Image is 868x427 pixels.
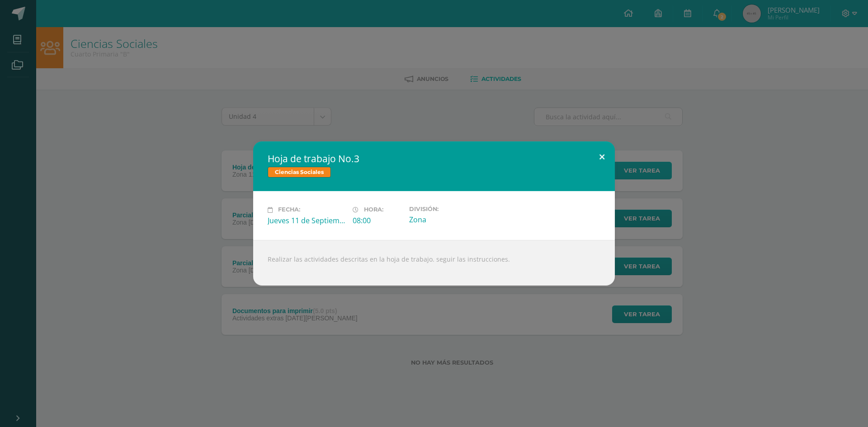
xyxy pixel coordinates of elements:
div: 08:00 [353,216,402,225]
h2: Hoja de trabajo No.3 [268,152,600,165]
span: Ciencias Sociales [268,167,331,178]
div: Zona [409,215,487,225]
span: Fecha: [278,206,300,213]
button: Close (Esc) [589,141,615,172]
label: División: [409,206,487,212]
div: Realizar las actividades descritas en la hoja de trabajo. seguir las instrucciones. [253,240,615,286]
span: Hora: [364,206,383,213]
div: Jueves 11 de Septiembre [268,216,345,225]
